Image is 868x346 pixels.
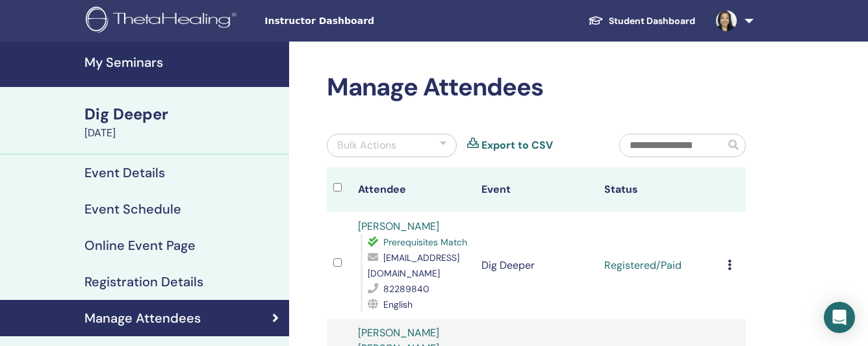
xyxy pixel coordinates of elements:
a: Export to CSV [481,138,553,153]
span: Prerequisites Match [383,236,467,248]
img: default.jpg [716,10,737,31]
td: Dig Deeper [475,212,598,319]
div: [DATE] [84,125,281,141]
div: Bulk Actions [337,138,396,153]
h4: Event Schedule [84,201,181,217]
h4: Online Event Page [84,238,196,253]
th: Event [475,167,598,212]
span: 82289840 [383,283,429,295]
img: graduation-cap-white.svg [588,15,604,26]
div: Dig Deeper [84,103,281,125]
img: logo.png [86,6,241,36]
span: Instructor Dashboard [264,14,459,28]
a: Dig Deeper[DATE] [77,103,289,141]
th: Status [598,167,721,212]
span: [EMAIL_ADDRESS][DOMAIN_NAME] [368,252,459,279]
th: Attendee [351,167,475,212]
h4: My Seminars [84,55,281,70]
h4: Manage Attendees [84,310,201,326]
h4: Registration Details [84,274,203,290]
a: [PERSON_NAME] [358,219,439,233]
span: English [383,299,413,310]
a: Student Dashboard [578,9,706,33]
div: Open Intercom Messenger [824,302,855,333]
h4: Event Details [84,165,165,180]
h2: Manage Attendees [327,73,746,103]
